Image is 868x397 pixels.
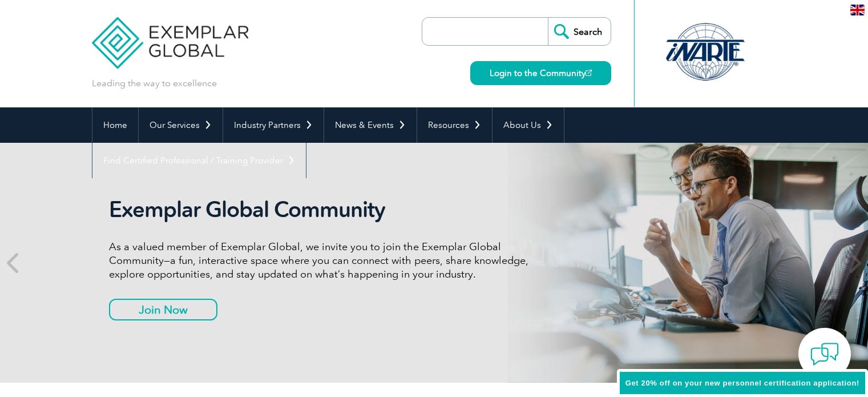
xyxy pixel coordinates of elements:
[492,107,564,143] a: About Us
[810,340,839,368] img: contact-chat.png
[109,299,217,320] a: Join Now
[625,379,859,387] span: Get 20% off on your new personnel certification application!
[92,77,217,90] p: Leading the way to excellence
[850,5,865,15] img: en
[109,197,537,223] h2: Exemplar Global Community
[586,70,592,76] img: open_square.png
[92,143,306,178] a: Find Certified Professional / Training Provider
[92,107,138,143] a: Home
[139,107,223,143] a: Our Services
[417,107,492,143] a: Resources
[324,107,417,143] a: News & Events
[470,61,611,85] a: Login to the Community
[548,18,611,45] input: Search
[223,107,324,143] a: Industry Partners
[109,240,537,281] p: As a valued member of Exemplar Global, we invite you to join the Exemplar Global Community—a fun,...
